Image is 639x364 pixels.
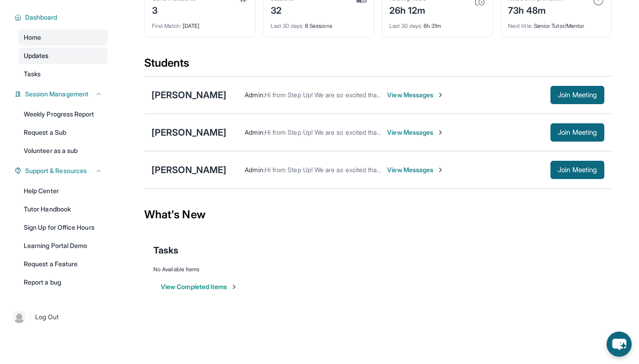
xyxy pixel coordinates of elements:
[144,56,612,76] div: Students
[18,29,108,46] a: Home
[508,17,604,30] div: Senior Tutor/Mentor
[18,201,108,217] a: Tutor Handbook
[21,13,102,22] button: Dashboard
[437,91,444,99] img: Chevron-Right
[13,311,26,323] img: user-img
[389,2,426,17] div: 26h 12m
[18,256,108,272] a: Request a Feature
[18,66,108,82] a: Tasks
[18,142,108,159] a: Volunteer as a sub
[152,2,195,17] div: 3
[558,130,597,135] span: Join Meeting
[152,17,248,30] div: [DATE]
[25,13,58,22] span: Dashboard
[21,90,102,99] button: Session Management
[18,183,108,199] a: Help Center
[25,90,89,99] span: Session Management
[508,22,533,29] span: Next title :
[18,219,108,236] a: Sign Up for Office Hours
[387,90,444,100] span: View Messages
[271,2,293,17] div: 32
[245,166,264,174] span: Admin :
[437,129,444,136] img: Chevron-Right
[245,91,264,99] span: Admin :
[550,161,604,179] button: Join Meeting
[607,332,632,357] button: chat-button
[25,166,87,175] span: Support & Resources
[9,307,108,327] a: |Log Out
[558,167,597,173] span: Join Meeting
[24,33,41,42] span: Home
[389,17,485,30] div: 6h 31m
[245,128,264,136] span: Admin :
[24,69,41,79] span: Tasks
[152,164,226,176] div: [PERSON_NAME]
[29,311,31,322] span: |
[153,244,178,257] span: Tasks
[18,47,108,64] a: Updates
[144,195,612,235] div: What's New
[437,166,444,174] img: Chevron-Right
[271,17,367,30] div: 8 Sessions
[271,22,304,29] span: Last 30 days :
[161,282,238,291] button: View Completed Items
[387,165,444,174] span: View Messages
[21,166,102,175] button: Support & Resources
[550,86,604,104] button: Join Meeting
[152,89,226,101] div: [PERSON_NAME]
[153,266,602,273] div: No Available Items
[152,126,226,139] div: [PERSON_NAME]
[18,106,108,122] a: Weekly Progress Report
[152,22,181,29] span: First Match :
[18,274,108,290] a: Report a bug
[24,51,49,60] span: Updates
[387,128,444,137] span: View Messages
[35,312,59,322] span: Log Out
[550,123,604,142] button: Join Meeting
[508,2,563,17] div: 73h 48m
[558,92,597,98] span: Join Meeting
[18,237,108,254] a: Learning Portal Demo
[389,22,422,29] span: Last 30 days :
[18,124,108,141] a: Request a Sub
